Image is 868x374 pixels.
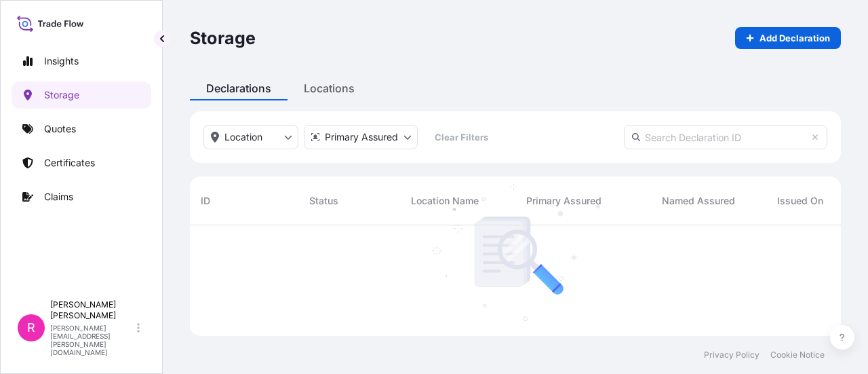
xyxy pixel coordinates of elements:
[770,350,825,360] a: Cookie Notice
[309,194,338,208] span: Status
[288,76,371,100] div: Locations
[12,183,151,210] a: Claims
[50,299,134,321] p: [PERSON_NAME] [PERSON_NAME]
[12,81,151,109] a: Storage
[423,126,499,148] button: Clear Filters
[203,125,298,149] button: location Filter options
[304,125,418,149] button: distributor Filter options
[44,88,79,102] p: Storage
[704,350,759,360] a: Privacy Policy
[190,27,256,49] p: Storage
[12,48,151,75] a: Insights
[201,194,210,208] span: ID
[759,31,830,45] p: Add Declaration
[662,194,735,208] span: Named Assured
[735,27,841,49] a: Add Declaration
[44,122,76,136] p: Quotes
[411,194,479,208] span: Location Name
[190,76,288,100] div: Declarations
[44,54,79,68] p: Insights
[27,321,35,335] span: R
[224,130,262,144] p: Location
[50,324,134,356] p: [PERSON_NAME][EMAIL_ADDRESS][PERSON_NAME][DOMAIN_NAME]
[325,130,398,144] p: Primary Assured
[44,156,95,170] p: Certificates
[44,190,73,204] p: Claims
[435,130,488,144] p: Clear Filters
[777,194,823,208] span: Issued On
[12,149,151,176] a: Certificates
[624,125,827,149] input: Search Declaration ID
[526,194,601,208] span: Primary Assured
[12,115,151,143] a: Quotes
